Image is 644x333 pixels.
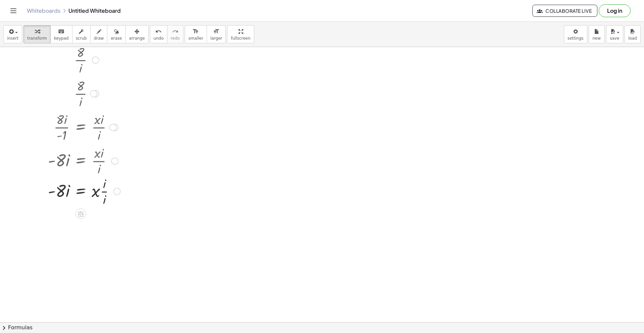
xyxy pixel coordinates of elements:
[599,4,631,17] button: Log in
[227,25,254,43] button: fullscreen
[589,25,605,43] button: new
[90,25,108,43] button: draw
[75,208,86,219] div: Apply the same math to both sides of the equation
[625,25,641,43] button: load
[154,36,164,41] span: undo
[155,28,162,36] i: undo
[592,36,601,41] span: new
[167,25,183,43] button: redoredo
[150,25,167,43] button: undoundo
[8,5,19,16] button: Toggle navigation
[213,28,219,36] i: format_size
[172,28,178,36] i: redo
[185,25,207,43] button: format_sizesmaller
[231,36,250,41] span: fullscreen
[532,5,597,17] button: Collaborate Live
[27,7,60,14] a: Whiteboards
[171,36,180,41] span: redo
[58,28,64,36] i: keyboard
[538,8,592,14] span: Collaborate Live
[94,36,104,41] span: draw
[568,36,584,41] span: settings
[50,25,72,43] button: keyboardkeypad
[76,36,87,41] span: scrub
[210,36,222,41] span: larger
[125,25,149,43] button: arrange
[564,25,587,43] button: settings
[129,36,145,41] span: arrange
[27,36,47,41] span: transform
[54,36,69,41] span: keypad
[610,36,619,41] span: save
[3,25,22,43] button: insert
[628,36,637,41] span: load
[72,25,91,43] button: scrub
[23,25,51,43] button: transform
[107,25,125,43] button: erase
[193,28,199,36] i: format_size
[7,36,18,41] span: insert
[606,25,623,43] button: save
[111,36,122,41] span: erase
[189,36,203,41] span: smaller
[207,25,226,43] button: format_sizelarger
